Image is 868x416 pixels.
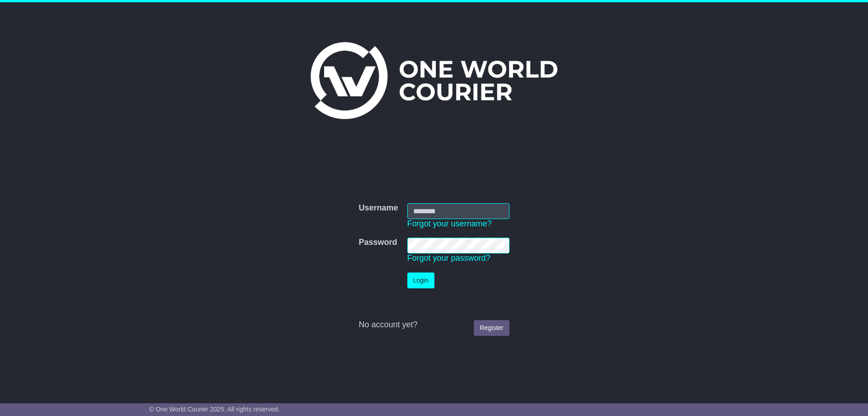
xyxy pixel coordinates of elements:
div: No account yet? [359,320,509,330]
a: Forgot your username? [407,219,492,228]
a: Register [474,320,509,336]
img: One World [311,42,557,119]
a: Forgot your password? [407,253,491,263]
button: Login [407,273,434,288]
span: © One World Courier 2025. All rights reserved. [149,406,280,413]
label: Username [359,203,398,213]
label: Password [359,238,397,248]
